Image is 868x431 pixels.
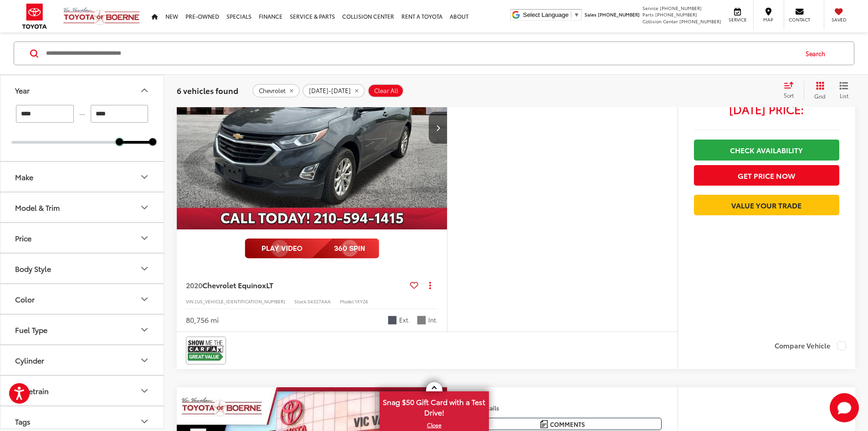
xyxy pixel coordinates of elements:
span: [DATE] Price: [694,104,839,114]
span: Clear All [374,87,398,94]
button: PricePrice [0,223,164,253]
span: Grid [814,92,826,99]
div: Year [139,85,150,96]
span: Contact [789,16,810,23]
span: Saved [829,16,849,23]
div: Tags [15,417,31,426]
svg: Start Chat [830,393,859,422]
span: Sort [784,91,794,99]
div: Drivetrain [139,385,150,396]
span: Int. [428,316,438,324]
span: 6 vehicles found [177,84,238,95]
div: Tags [139,416,150,427]
img: full motion video [245,239,379,259]
span: Service [642,5,658,11]
span: LT [266,280,273,290]
button: MakeMake [0,162,164,192]
div: Make [15,172,33,181]
span: Stock: [294,298,308,305]
div: Drivetrain [15,386,49,395]
span: List [839,91,848,99]
div: Body Style [15,264,51,273]
button: Model & TrimModel & Trim [0,192,164,222]
a: Select Language​ [523,11,580,18]
div: Model & Trim [15,203,60,212]
button: Grid View [804,81,832,99]
span: Comments [550,420,585,429]
span: [PHONE_NUMBER] [679,18,721,25]
span: 2020 [186,280,202,290]
div: Make [139,171,150,182]
img: 2020 Chevrolet Equinox LT [176,26,448,230]
span: Medium Ash Gray [417,316,426,325]
button: ColorColor [0,284,164,314]
div: Fuel Type [139,324,150,335]
label: Compare Vehicle [775,341,846,350]
span: Model: [340,298,355,305]
img: Comments [540,420,548,428]
div: Cylinder [15,356,44,364]
img: Vic Vaughan Toyota of Boerne [63,7,140,26]
span: Map [758,16,778,23]
div: Price [15,234,31,242]
span: Snag $50 Gift Card with a Test Drive! [380,392,488,420]
div: 80,756 mi [186,315,219,325]
div: Body Style [139,263,150,274]
div: Color [139,294,150,305]
span: Parts [642,11,654,18]
button: DrivetrainDrivetrain [0,376,164,405]
span: Ext. [399,316,410,324]
button: CylinderCylinder [0,345,164,375]
button: Get Price Now [694,165,839,186]
button: Actions [422,277,438,293]
span: [PHONE_NUMBER] [655,11,697,18]
span: Select Language [523,11,569,18]
span: Collision Center [642,18,678,25]
button: Toggle Chat Window [830,393,859,422]
button: Body StyleBody Style [0,254,164,283]
button: Next image [429,112,447,144]
span: Service [727,16,748,23]
div: Model & Trim [139,202,150,213]
h4: More Details [463,405,662,411]
span: 54327AAA [308,298,331,305]
span: 1XY26 [355,298,368,305]
div: 2020 Chevrolet Equinox LT 0 [176,26,448,229]
button: Fuel TypeFuel Type [0,315,164,344]
button: Comments [463,418,662,430]
input: minimum [16,105,74,123]
span: [US_VEHICLE_IDENTIFICATION_NUMBER] [195,298,285,305]
span: Sales [585,11,596,18]
div: Year [15,86,30,94]
button: remove Chevrolet [252,83,300,97]
span: ▼ [574,11,580,18]
a: Value Your Trade [694,195,839,215]
img: View CARFAX report [188,338,224,363]
div: Color [15,295,35,303]
button: YearYear [0,75,164,105]
span: VIN: [186,298,195,305]
span: Chevrolet Equinox [202,280,266,290]
span: Chevrolet [259,87,286,94]
button: List View [832,81,855,99]
button: Clear All [368,83,404,97]
div: Price [139,233,150,244]
button: remove 2020-2024 [303,83,365,97]
div: Fuel Type [15,325,47,334]
span: [PHONE_NUMBER] [660,5,702,11]
span: — [77,110,88,118]
a: Check Availability [694,140,839,160]
div: Cylinder [139,355,150,366]
span: ​ [571,11,571,18]
a: 2020Chevrolet EquinoxLT [186,280,406,290]
input: Search by Make, Model, or Keyword [45,42,797,64]
button: Search [797,42,838,65]
span: dropdown dots [429,281,431,289]
button: Select sort value [779,81,804,99]
span: [DATE]-[DATE] [309,87,351,94]
input: maximum [91,105,149,123]
span: Nightfall Gray Metallic [388,316,397,325]
a: 2020 Chevrolet Equinox LT2020 Chevrolet Equinox LT2020 Chevrolet Equinox LT2020 Chevrolet Equinox LT [176,26,448,229]
span: [PHONE_NUMBER] [598,11,640,18]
